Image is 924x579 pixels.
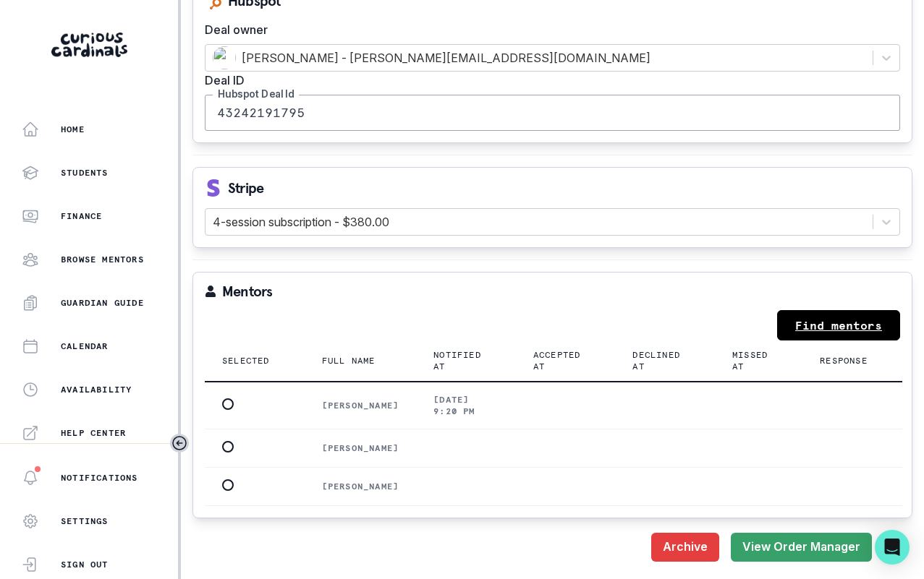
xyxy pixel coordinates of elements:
p: [PERSON_NAME] [322,481,399,492]
p: Declined at [632,349,680,372]
p: Notifications [61,472,138,484]
p: [DATE] 9:20 pm [433,394,499,417]
p: Browse Mentors [61,254,144,265]
label: Deal ID [205,72,891,89]
button: Archive [651,533,719,562]
img: Curious Cardinals Logo [51,33,127,57]
p: Response [820,355,868,366]
p: Missed at [732,349,768,372]
p: Students [61,167,109,179]
p: Mentors [222,284,272,299]
p: [PERSON_NAME] [322,442,399,454]
p: Accepted at [533,349,581,372]
div: Open Intercom Messenger [875,530,910,565]
p: Finance [61,210,102,222]
p: [PERSON_NAME] [322,400,399,411]
p: Full name [322,355,376,366]
p: Help Center [61,427,126,439]
button: View Order Manager [731,533,872,562]
p: Availability [61,384,132,395]
a: Find mentors [777,310,900,340]
p: Calendar [61,340,109,352]
p: Home [61,124,85,135]
p: Selected [222,355,270,366]
button: Toggle sidebar [170,434,189,453]
p: Settings [61,515,109,527]
div: [PERSON_NAME] - [PERSON_NAME][EMAIL_ADDRESS][DOMAIN_NAME] [213,46,865,69]
p: Guardian Guide [61,297,144,309]
p: Notified at [433,349,481,372]
p: Stripe [228,181,263,195]
label: Deal owner [205,21,891,38]
p: Sign Out [61,559,109,570]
